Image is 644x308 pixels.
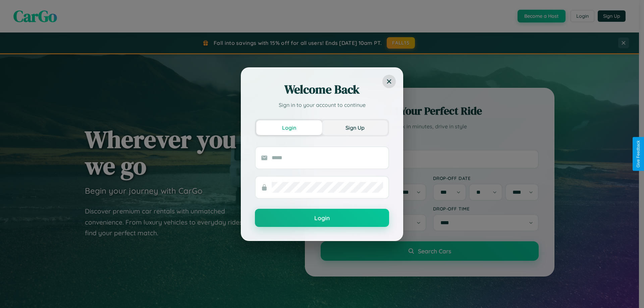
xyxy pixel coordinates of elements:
h2: Welcome Back [255,81,389,98]
p: Sign in to your account to continue [255,101,389,109]
div: Give Feedback [636,140,641,168]
button: Login [256,120,322,135]
button: Login [255,209,389,227]
button: Sign Up [322,120,388,135]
